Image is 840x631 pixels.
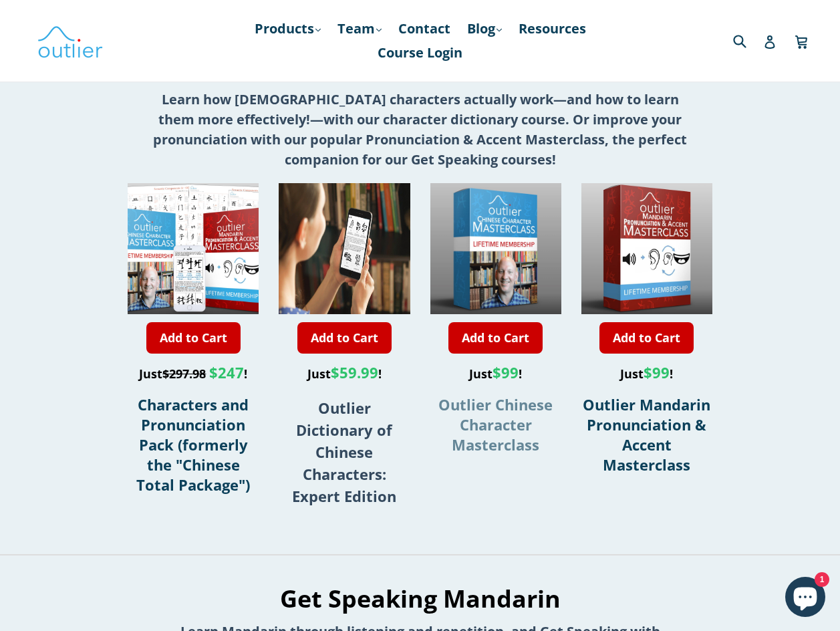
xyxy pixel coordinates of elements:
a: Contact [392,17,457,41]
inbox-online-store-chat: Shopify online store chat [781,577,829,620]
a: Add to Cart [297,322,392,354]
a: Resources [512,17,593,41]
img: Outlier Linguistics [37,21,104,60]
a: Outlier Mandarin Pronunciation & Accent Masterclass [583,394,710,475]
a: Outlier Dictionary of Chinese Characters: Expert Edition [292,402,396,505]
s: $297.98 [162,366,206,382]
span: $99 [644,362,670,382]
span: $247 [209,362,244,382]
strong: Outlier Dictionary of Chinese Characters: Expert Edition [292,398,396,506]
a: Products [248,17,327,41]
span: Just ! [620,366,673,382]
span: Just ! [139,366,247,382]
strong: Learn how [DEMOGRAPHIC_DATA] characters actually work—and how to learn them more effectively!—wit... [153,90,687,168]
a: Add to Cart [146,322,241,354]
a: Outlier Chinese Character Masterclass [438,394,553,455]
span: $99 [493,362,519,382]
span: $59.99 [331,362,378,382]
a: Course Login [371,41,469,65]
a: Add to Cart [599,322,694,354]
a: Team [331,17,388,41]
input: Search [730,27,766,54]
a: Characters and Pronunciation Pack (formerly the "Chinese Total Package") [136,394,250,495]
a: Blog [460,17,509,41]
span: Just ! [469,366,522,382]
a: Add to Cart [448,322,543,354]
span: Just ! [307,366,382,382]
